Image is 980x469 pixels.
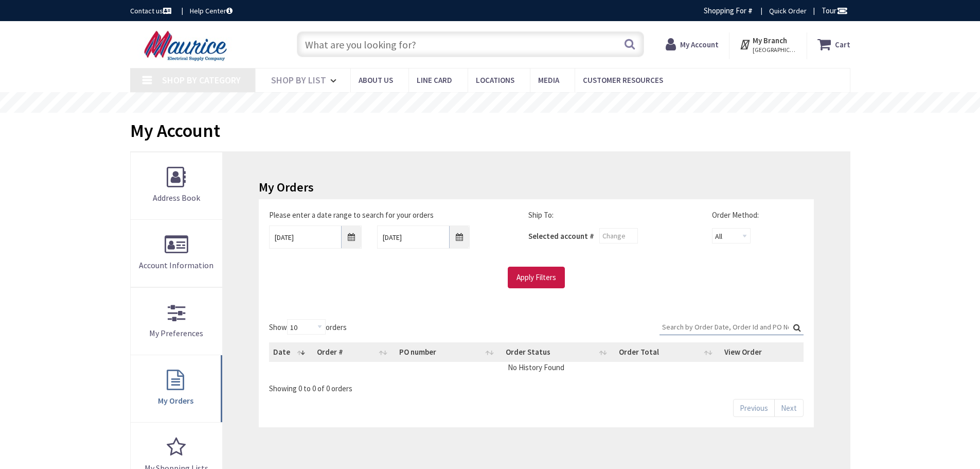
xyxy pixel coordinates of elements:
strong: My Account [680,40,719,49]
input: Change [599,228,638,244]
a: Contact us [130,6,173,16]
a: My Preferences [131,288,223,355]
span: Customer Resources [583,75,663,85]
strong: # [748,6,753,15]
strong: Cart [835,35,850,54]
th: PO number: activate to sort column ascending [395,342,502,362]
th: Order Status: activate to sort column ascending [502,342,615,362]
a: Quick Order [769,6,807,16]
a: Cart [817,35,850,54]
span: Shopping For [704,6,746,15]
a: Previous [733,399,775,417]
a: Account Information [131,220,223,287]
span: Shop By List [271,74,326,86]
th: Order #: activate to sort column ascending [313,342,395,362]
a: Help Center [190,6,233,16]
span: About us [359,75,393,85]
span: Shop By Category [162,74,241,86]
label: Order Method: [712,210,759,220]
h3: My Orders [259,181,813,194]
a: Address Book [131,152,223,219]
th: Order Total: activate to sort column ascending [615,342,720,362]
div: Showing 0 to 0 of 0 orders [269,376,803,394]
input: Search: [660,319,804,335]
span: My Account [130,119,220,142]
select: Showorders [287,319,326,335]
span: [GEOGRAPHIC_DATA], [GEOGRAPHIC_DATA] [753,46,796,54]
th: View Order [720,342,804,362]
span: Account Information [139,260,213,270]
label: Please enter a date range to search for your orders [269,210,434,220]
a: My Account [666,35,719,54]
a: My Orders [131,355,223,422]
strong: My Branch [753,36,787,45]
a: Next [774,399,804,417]
span: My Preferences [149,328,203,338]
span: Address Book [153,193,200,203]
label: Ship To: [528,210,554,220]
img: Maurice Electrical Supply Company [130,30,244,62]
span: Media [538,75,559,85]
label: Show orders [269,319,347,335]
td: No History Found [269,362,803,373]
th: Date [269,342,313,362]
rs-layer: Free Same Day Pickup at 15 Locations [397,97,585,109]
div: Selected account # [528,231,594,241]
span: Line Card [417,75,452,85]
span: Locations [476,75,514,85]
div: My Branch [GEOGRAPHIC_DATA], [GEOGRAPHIC_DATA] [739,35,796,54]
span: My Orders [158,395,193,406]
input: Apply Filters [508,267,565,288]
span: Tour [822,6,848,15]
input: What are you looking for? [297,31,644,57]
